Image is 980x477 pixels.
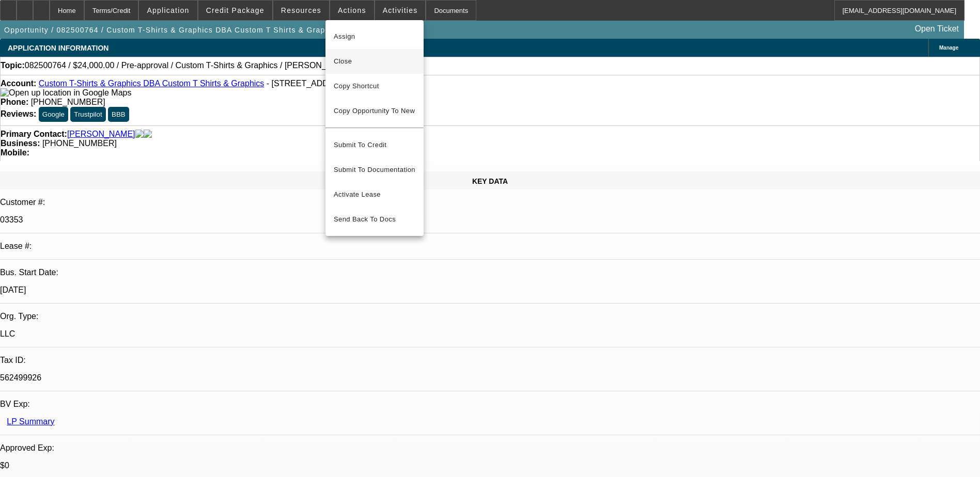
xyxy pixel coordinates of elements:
span: Send Back To Docs [334,213,415,226]
span: Assign [334,30,415,43]
span: Activate Lease [334,188,415,201]
span: Submit To Documentation [334,164,415,176]
span: Copy Opportunity To New [334,107,415,115]
span: Close [334,55,415,68]
span: Copy Shortcut [334,80,415,92]
span: Submit To Credit [334,139,415,151]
